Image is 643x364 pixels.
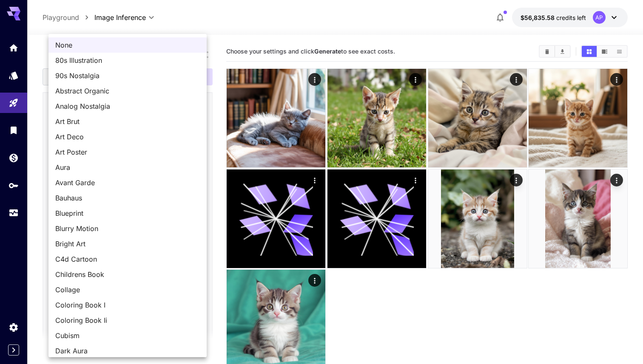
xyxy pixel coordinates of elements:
span: Coloring Book I [55,300,200,310]
span: 80s Illustration [55,55,200,65]
span: Blurry Motion [55,223,200,234]
span: Collage [55,285,200,295]
span: Avant Garde [55,178,200,188]
span: Art Poster [55,147,200,157]
span: Bauhaus [55,193,200,203]
span: Childrens Book [55,269,200,279]
span: None [55,40,200,50]
span: Dark Aura [55,346,200,356]
span: Cubism [55,330,200,341]
span: Bright Art [55,239,200,249]
span: Blueprint [55,208,200,218]
span: Abstract Organic [55,86,200,96]
span: 90s Nostalgia [55,71,200,81]
span: Art Deco [55,132,200,142]
span: Art Brut [55,116,200,127]
span: Analog Nostalgia [55,101,200,111]
span: Coloring Book Ii [55,315,200,325]
span: Aura [55,162,200,172]
span: C4d Cartoon [55,254,200,264]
